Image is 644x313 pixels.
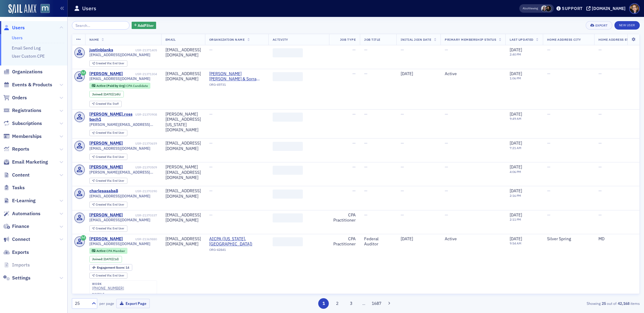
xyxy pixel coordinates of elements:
[401,111,404,117] span: —
[126,84,148,88] span: CPA Candidate
[445,212,448,218] span: —
[629,3,640,14] span: Profile
[96,155,124,159] div: End User
[36,4,50,14] a: View Homepage
[445,188,448,193] span: —
[510,217,521,222] time: 2:11 PM
[12,236,30,243] span: Connect
[209,236,264,247] a: AICPA ([US_STATE], [GEOGRAPHIC_DATA])
[364,111,367,117] span: —
[165,71,201,82] div: [EMAIL_ADDRESS][DOMAIN_NAME]
[12,81,52,88] span: Events & Products
[12,172,30,178] span: Content
[89,212,123,218] a: [PERSON_NAME]
[12,133,42,140] span: Memberships
[89,53,150,57] span: [EMAIL_ADDRESS][DOMAIN_NAME]
[96,61,113,65] span: Created Via :
[89,170,157,174] span: [PERSON_NAME][EMAIL_ADDRESS][DOMAIN_NAME]
[165,141,201,151] div: [EMAIL_ADDRESS][DOMAIN_NAME]
[106,249,125,253] span: CPA Member
[510,52,521,56] time: 2:40 PM
[124,213,157,217] div: USR-21370337
[89,241,150,246] span: [EMAIL_ADDRESS][DOMAIN_NAME]
[598,140,602,146] span: —
[209,140,213,146] span: —
[523,6,528,10] div: Also
[401,37,431,42] span: Initial Join Date
[96,274,124,277] div: End User
[586,21,612,30] button: Export
[273,213,303,222] span: ‌
[165,37,176,42] span: Email
[598,47,602,53] span: —
[401,164,404,170] span: —
[401,140,404,146] span: —
[352,188,356,193] span: —
[3,107,41,114] a: Registrations
[510,188,522,193] span: [DATE]
[89,112,134,122] a: [PERSON_NAME].rossbach1
[12,107,41,114] span: Registrations
[592,6,626,11] div: [DOMAIN_NAME]
[89,91,124,97] div: Joined: 2025-10-15 00:00:00
[562,6,583,11] div: Support
[89,164,123,170] a: [PERSON_NAME]
[510,193,521,198] time: 2:16 PM
[89,202,127,208] div: Created Via: End User
[92,92,104,96] span: Joined :
[135,113,157,117] div: USR-21370908
[3,236,30,243] a: Connect
[364,37,380,42] span: Job Title
[360,301,368,306] span: …
[547,111,550,117] span: —
[12,223,29,230] span: Finance
[209,188,213,193] span: —
[89,256,122,263] div: Joined: 2025-10-14 00:00:00
[12,210,40,217] span: Automations
[614,21,640,30] a: New User
[510,71,522,76] span: [DATE]
[273,237,303,246] span: ‌
[3,223,29,230] a: Finance
[598,37,634,42] span: Home Address State
[92,257,104,261] span: Joined :
[165,236,201,247] div: [EMAIL_ADDRESS][DOMAIN_NAME]
[92,286,124,290] a: [PHONE_NUMBER]
[547,47,550,53] span: —
[364,47,367,53] span: —
[99,301,114,306] label: per page
[97,266,129,269] div: 14
[96,155,113,159] span: Created Via :
[96,203,124,206] div: End User
[364,188,367,193] span: —
[132,22,156,29] button: AddFilter
[165,212,201,223] div: [EMAIL_ADDRESS][DOMAIN_NAME]
[445,164,448,170] span: —
[510,117,521,121] time: 9:49 AM
[3,146,29,152] a: Reports
[541,5,547,12] span: Kelly Brown
[547,71,550,76] span: —
[401,212,404,218] span: —
[3,249,29,256] a: Exports
[209,71,264,82] a: [PERSON_NAME] [PERSON_NAME] & Sorra Chtd. ([GEOGRAPHIC_DATA], [GEOGRAPHIC_DATA])
[96,62,124,65] div: End User
[89,130,127,136] div: Created Via: End User
[89,122,157,127] span: [PERSON_NAME][EMAIL_ADDRESS][US_STATE][DOMAIN_NAME]
[8,4,36,14] img: SailAMX
[89,83,151,89] div: Active (Paid by Org): Active (Paid by Org): CPA Candidate
[510,236,522,241] span: [DATE]
[510,212,522,218] span: [DATE]
[273,48,303,57] span: ‌
[510,76,521,80] time: 1:06 PM
[72,21,130,30] input: Search…
[96,226,113,230] span: Created Via :
[12,184,25,191] span: Tasks
[273,37,288,42] span: Activity
[165,188,201,199] div: [EMAIL_ADDRESS][DOMAIN_NAME]
[401,71,413,76] span: [DATE]
[3,24,25,31] a: Users
[598,164,602,170] span: —
[273,113,303,122] span: ‌
[12,159,48,165] span: Email Marketing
